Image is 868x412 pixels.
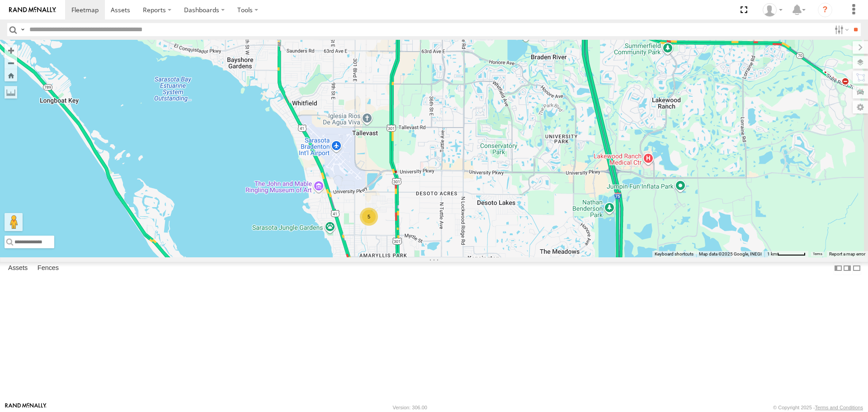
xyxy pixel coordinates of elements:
[829,251,865,256] a: Report a map error
[813,252,822,256] a: Terms (opens in new tab)
[815,405,863,410] a: Terms and Conditions
[5,86,17,99] label: Measure
[5,44,17,57] button: Zoom in
[393,405,427,410] div: Version: 306.00
[818,3,832,17] i: ?
[759,3,786,17] div: Jerry Dewberry
[767,251,777,256] span: 1 km
[699,251,762,256] span: Map data ©2025 Google, INEGI
[5,403,47,412] a: Visit our Website
[852,262,861,275] label: Hide Summary Table
[843,262,852,275] label: Dock Summary Table to the Right
[4,262,32,275] label: Assets
[33,262,63,275] label: Fences
[5,57,17,69] button: Zoom out
[360,208,378,226] div: 5
[764,251,808,257] button: Map Scale: 1 km per 59 pixels
[19,23,26,36] label: Search Query
[655,251,693,257] button: Keyboard shortcuts
[773,405,863,410] div: © Copyright 2025 -
[5,213,23,231] button: Drag Pegman onto the map to open Street View
[5,69,17,81] button: Zoom Home
[834,262,843,275] label: Dock Summary Table to the Left
[853,101,868,114] label: Map Settings
[831,23,850,36] label: Search Filter Options
[9,7,56,13] img: rand-logo.svg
